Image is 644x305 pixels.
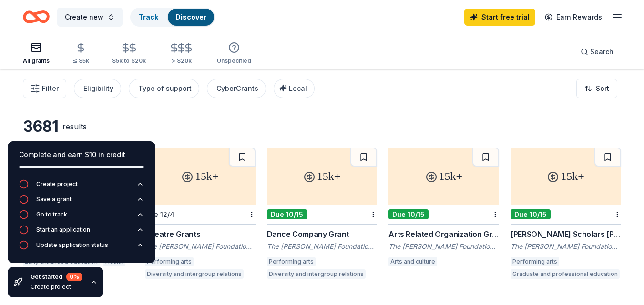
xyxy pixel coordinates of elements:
[31,283,82,291] div: Create project
[145,148,256,205] div: 15k+
[112,39,146,69] button: $5k to $20k
[112,57,146,65] div: $5k to $20k
[388,148,499,269] a: 15k+Due 10/15Arts Related Organization GrantThe [PERSON_NAME] Foundation, Inc.Arts and culture
[217,57,251,65] div: Unspecified
[42,83,59,94] span: Filter
[289,84,307,92] span: Local
[74,79,121,98] button: Eligibility
[145,257,194,266] div: Performing arts
[207,79,266,98] button: CyberGrants
[19,240,144,256] button: Update application status
[138,83,192,94] div: Type of support
[267,269,366,279] div: Diversity and intergroup relations
[267,148,378,205] div: 15k+
[19,179,144,195] button: Create project
[388,228,499,240] div: Arts Related Organization Grant
[217,38,251,69] button: Unspecified
[23,57,50,65] div: All grants
[274,79,315,98] button: Local
[145,148,256,282] a: 15k+Due 12/4Theatre GrantsThe [PERSON_NAME] Foundation, Inc.Performing artsDiversity and intergro...
[511,209,551,219] div: Due 10/15
[57,8,123,27] button: Create new
[23,79,66,98] button: Filter
[573,42,621,61] button: Search
[23,38,50,69] button: All grants
[511,148,621,205] div: 15k+
[267,228,378,240] div: Dance Company Grant
[576,79,617,98] button: Sort
[66,273,82,281] div: 0 %
[19,210,144,225] button: Go to track
[145,269,244,279] div: Diversity and intergroup relations
[83,83,113,94] div: Eligibility
[511,148,621,282] a: 15k+Due 10/15[PERSON_NAME] Scholars [PERSON_NAME]The [PERSON_NAME] Foundation, Inc.Performing art...
[388,209,429,219] div: Due 10/15
[19,149,144,160] div: Complete and earn $10 in credit
[590,46,613,58] span: Search
[72,57,89,65] div: ≤ $5k
[36,211,67,218] div: Go to track
[19,225,144,240] button: Start an application
[31,273,82,281] div: Get started
[511,269,620,279] div: Graduate and professional education
[23,6,50,28] a: Home
[267,209,307,219] div: Due 10/15
[169,57,194,65] div: > $20k
[464,9,535,26] a: Start free trial
[267,257,316,266] div: Performing arts
[145,242,256,251] div: The [PERSON_NAME] Foundation, Inc.
[596,83,609,94] span: Sort
[145,228,256,240] div: Theatre Grants
[72,39,89,69] button: ≤ $5k
[175,13,206,21] a: Discover
[139,13,158,21] a: Track
[388,257,437,266] div: Arts and culture
[267,148,378,282] a: 15k+Due 10/15Dance Company GrantThe [PERSON_NAME] Foundation, Inc.Performing artsDiversity and in...
[36,180,78,188] div: Create project
[36,226,90,234] div: Start an application
[539,9,608,26] a: Earn Rewards
[388,148,499,205] div: 15k+
[19,195,144,210] button: Save a grant
[511,228,621,240] div: [PERSON_NAME] Scholars [PERSON_NAME]
[36,196,72,203] div: Save a grant
[23,117,59,136] div: 3681
[129,79,199,98] button: Type of support
[216,83,258,94] div: CyberGrants
[511,257,559,266] div: Performing arts
[62,121,87,132] div: results
[267,242,378,251] div: The [PERSON_NAME] Foundation, Inc.
[65,11,103,23] span: Create new
[511,242,621,251] div: The [PERSON_NAME] Foundation, Inc.
[388,242,499,251] div: The [PERSON_NAME] Foundation, Inc.
[36,241,108,249] div: Update application status
[169,39,194,69] button: > $20k
[130,8,215,27] button: TrackDiscover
